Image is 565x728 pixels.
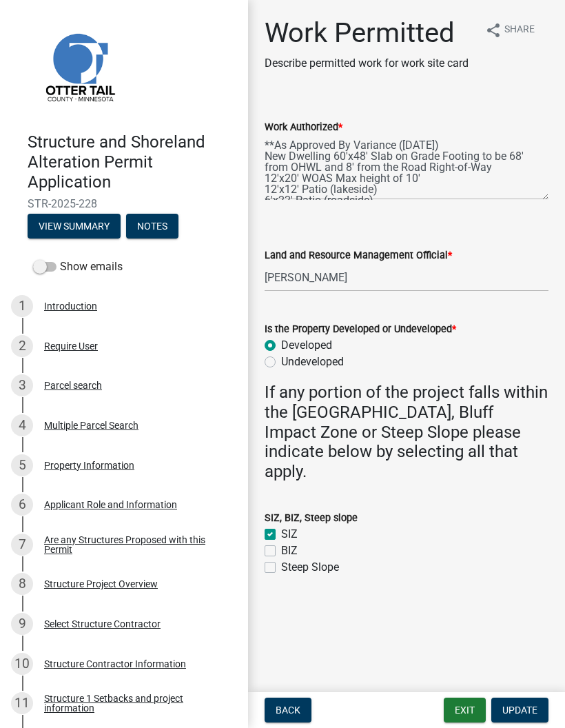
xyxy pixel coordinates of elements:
img: Otter Tail County, Minnesota [28,14,131,118]
label: Developed [281,337,332,354]
div: Structure Contractor Information [44,659,186,669]
span: Share [504,22,535,39]
h4: If any portion of the project falls within the [GEOGRAPHIC_DATA], Bluff Impact Zone or Steep Slop... [265,383,548,482]
label: SIZ [281,526,298,543]
div: Introduction [44,301,97,311]
label: BIZ [281,543,298,559]
label: Undeveloped [281,354,344,370]
div: Parcel search [44,381,102,390]
div: 11 [11,692,33,714]
button: Back [265,698,311,722]
button: Exit [444,698,486,722]
label: Steep Slope [281,559,339,576]
div: 9 [11,613,33,635]
div: 4 [11,414,33,436]
div: Select Structure Contractor [44,619,161,629]
div: 10 [11,653,33,675]
div: 6 [11,494,33,516]
i: share [485,22,502,39]
label: SIZ, BIZ, Steep slope [265,514,358,523]
div: Applicant Role and Information [44,500,177,509]
span: Back [276,705,300,716]
span: Update [502,705,537,716]
div: 2 [11,335,33,357]
div: Require User [44,341,98,351]
button: Update [491,698,548,722]
p: Describe permitted work for work site card [265,55,469,72]
div: Are any Structures Proposed with this Permit [44,535,226,554]
label: Work Authorized [265,123,342,132]
div: 8 [11,573,33,595]
div: 7 [11,534,33,556]
div: 5 [11,454,33,476]
h4: Structure and Shoreland Alteration Permit Application [28,132,237,192]
div: Structure 1 Setbacks and project information [44,694,226,713]
button: View Summary [28,214,121,239]
h1: Work Permitted [265,17,469,50]
wm-modal-confirm: Summary [28,222,121,233]
div: 1 [11,295,33,317]
div: Property Information [44,461,134,470]
div: Structure Project Overview [44,579,158,589]
span: STR-2025-228 [28,197,220,210]
label: Show emails [33,259,123,275]
div: 3 [11,374,33,396]
button: Notes [126,214,178,239]
button: shareShare [474,17,546,43]
div: Multiple Parcel Search [44,421,138,430]
wm-modal-confirm: Notes [126,222,178,233]
label: Land and Resource Management Official [265,251,452,261]
label: Is the Property Developed or Undeveloped [265,325,456,334]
